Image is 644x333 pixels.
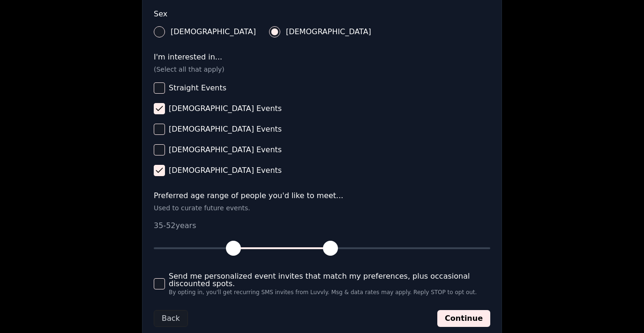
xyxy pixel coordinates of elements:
button: Send me personalized event invites that match my preferences, plus occasional discounted spots.By... [154,278,165,289]
span: [DEMOGRAPHIC_DATA] Events [169,146,282,154]
p: 35 - 52 years [154,220,490,231]
span: [DEMOGRAPHIC_DATA] [286,28,371,36]
button: [DEMOGRAPHIC_DATA] Events [154,165,165,176]
button: [DEMOGRAPHIC_DATA] [154,26,165,37]
span: [DEMOGRAPHIC_DATA] Events [169,126,282,133]
span: [DEMOGRAPHIC_DATA] Events [169,105,282,112]
button: [DEMOGRAPHIC_DATA] Events [154,124,165,135]
span: [DEMOGRAPHIC_DATA] Events [169,167,282,174]
label: Preferred age range of people you'd like to meet... [154,192,490,200]
button: [DEMOGRAPHIC_DATA] Events [154,103,165,114]
button: [DEMOGRAPHIC_DATA] [269,26,280,37]
span: [DEMOGRAPHIC_DATA] [171,28,256,36]
button: Straight Events [154,82,165,94]
p: Used to curate future events. [154,203,490,213]
button: [DEMOGRAPHIC_DATA] Events [154,144,165,155]
span: Send me personalized event invites that match my preferences, plus occasional discounted spots. [169,273,490,288]
p: (Select all that apply) [154,65,490,74]
button: Continue [437,310,490,327]
span: By opting in, you'll get recurring SMS invites from Luvvly. Msg & data rates may apply. Reply STO... [169,289,490,295]
span: Straight Events [169,84,226,92]
label: I'm interested in... [154,53,490,61]
button: Back [154,310,188,327]
label: Sex [154,10,490,18]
